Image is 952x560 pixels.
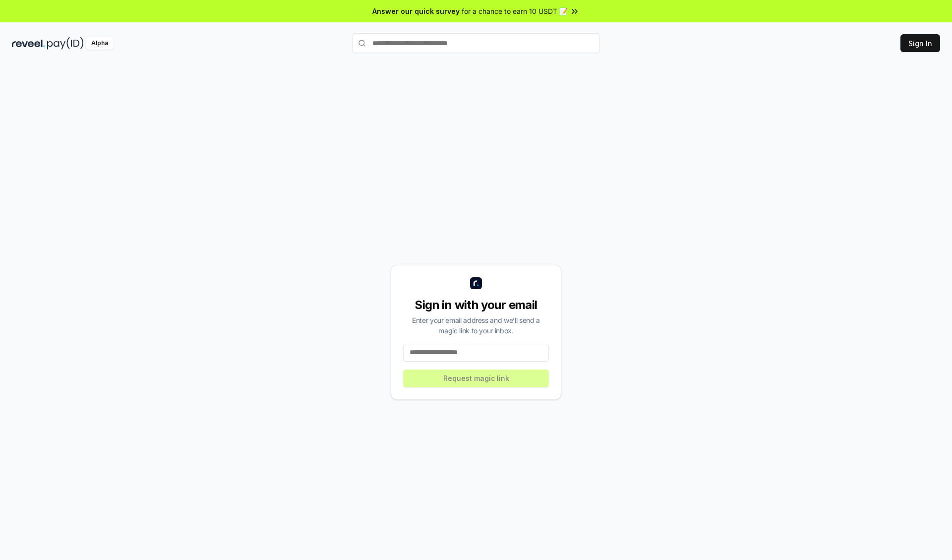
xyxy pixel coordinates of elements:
div: Alpha [86,37,114,50]
span: Answer our quick survey [372,6,460,16]
div: Sign in with your email [403,297,549,313]
img: logo_small [470,277,482,289]
button: Sign In [900,34,940,52]
img: reveel_dark [12,37,45,50]
span: for a chance to earn 10 USDT 📝 [462,6,568,16]
div: Enter your email address and we’ll send a magic link to your inbox. [403,315,549,336]
img: pay_id [47,37,84,50]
